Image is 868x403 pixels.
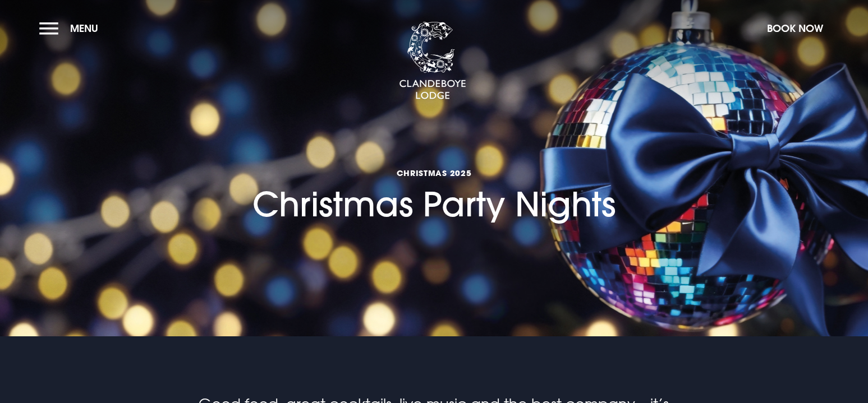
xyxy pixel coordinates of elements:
[252,118,616,224] h1: Christmas Party Nights
[761,16,829,40] button: Book Now
[399,22,466,100] img: Clandeboye Lodge
[39,16,104,40] button: Menu
[70,22,98,35] span: Menu
[252,168,616,178] span: Christmas 2025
